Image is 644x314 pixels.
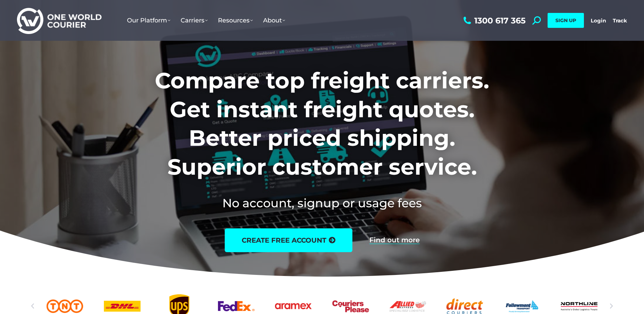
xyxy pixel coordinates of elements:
a: Find out more [369,237,420,244]
span: Resources [218,17,253,24]
img: One World Courier [17,7,102,34]
a: Our Platform [122,10,176,31]
span: SIGN UP [555,17,576,23]
h2: No account, signup or usage fees [110,195,534,211]
a: create free account [225,228,352,252]
a: Carriers [176,10,213,31]
a: Resources [213,10,258,31]
a: 1300 617 365 [462,16,526,25]
span: Carriers [181,17,208,24]
span: About [263,17,285,24]
a: About [258,10,290,31]
a: Track [613,17,627,24]
span: Our Platform [127,17,170,24]
h1: Compare top freight carriers. Get instant freight quotes. Better priced shipping. Superior custom... [110,66,534,181]
a: Login [591,17,606,24]
a: SIGN UP [548,13,584,28]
